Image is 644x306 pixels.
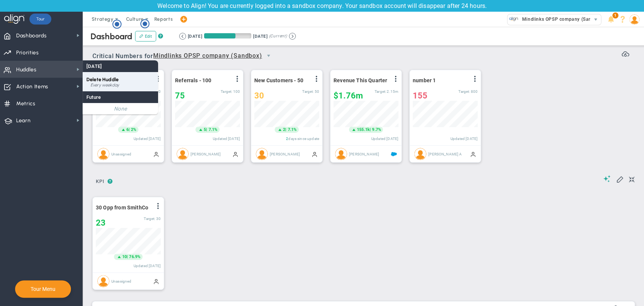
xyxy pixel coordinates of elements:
span: Updated [DATE] [134,264,161,268]
span: Priorities [16,45,39,61]
span: 75 [175,91,185,100]
span: select [262,49,275,62]
span: 6 [126,127,129,133]
div: Future [83,91,158,103]
span: Dashboard [91,31,132,42]
img: 33647.Company.photo [509,14,518,24]
span: 30 Opp from SmithCo [96,205,148,211]
span: 2 [283,127,285,133]
span: KPI [92,175,108,188]
span: 800 [471,89,478,94]
span: 30 [254,91,264,100]
h4: None [86,105,154,112]
img: Chandrika A [414,148,426,160]
span: 5 [204,127,206,133]
span: | [285,127,286,132]
span: 155.1k [357,127,370,133]
span: 9.7% [372,127,381,132]
span: [PERSON_NAME] [270,152,300,156]
span: select [590,14,601,25]
span: Huddles [16,62,37,78]
span: Target: [458,89,470,94]
span: | [370,127,371,132]
span: Target: [221,89,232,94]
span: Manually Updated [153,278,159,284]
span: Edit My KPIs [616,175,624,183]
span: 7.1% [208,127,217,132]
span: Action Items [16,79,48,95]
img: Katie Williams [177,148,189,160]
div: [DATE] [83,60,158,72]
span: Dashboards [16,28,47,44]
span: 1 [612,12,618,18]
span: [PERSON_NAME] [191,152,221,156]
span: 2% [131,127,136,132]
span: Strategy [92,16,114,22]
span: Critical Numbers for [92,49,277,63]
img: Unassigned [97,148,109,160]
span: number 1 [413,77,436,83]
button: KPI [92,175,108,189]
span: $1,758,367 [334,91,363,100]
span: Updated [DATE] [213,137,240,141]
span: Updated [DATE] [450,137,478,141]
span: Refresh Data [622,49,629,57]
span: 23 [96,218,106,228]
span: Updated [DATE] [134,137,161,141]
span: Revenue This Quarter [334,77,387,83]
div: Every weekday [91,83,154,88]
span: 2,154,350 [387,89,398,94]
span: 100 [233,89,240,94]
span: Target: [302,89,314,94]
div: [DATE] [253,33,267,40]
span: Manually Updated [312,151,318,157]
span: | [127,254,128,259]
button: Go to next period [289,33,296,40]
span: 155 [413,91,427,100]
img: Tom Johnson [335,148,347,160]
span: Manually Updated [470,151,476,157]
span: 2 [286,137,288,141]
img: 202869.Person.photo [629,14,639,25]
span: Mindlinks OPSP company (Sandbox) [518,14,604,24]
span: Target: [375,89,386,94]
span: Manually Updated [153,151,159,157]
span: Target: [144,217,155,221]
span: Suggestions (AI Feature) [603,175,611,182]
span: days since update [288,137,319,141]
span: 7.1% [287,127,297,132]
button: Go to previous period [179,33,186,40]
span: Metrics [16,96,35,112]
span: Learn [16,113,31,129]
span: (Current) [269,33,287,40]
span: Culture [126,16,144,22]
span: | [206,127,207,132]
img: Unassigned [97,275,109,287]
span: New Customers - 50 [254,77,303,83]
img: Miguel Cabrera [256,148,268,160]
button: Edit [135,31,156,42]
span: 10 [122,254,127,260]
li: Announcements [605,12,617,27]
span: 76.9% [129,254,140,259]
span: [PERSON_NAME] A [428,152,462,156]
button: Tour Menu [28,286,58,292]
span: Unassigned [111,279,132,283]
div: Period Progress: 66% Day 60 of 90 with 30 remaining. [204,33,251,38]
span: Mindlinks OPSP company (Sandbox) [153,51,262,61]
span: [PERSON_NAME] [349,152,379,156]
span: 30 [156,217,161,221]
div: [DATE] [188,33,202,40]
span: Salesforce Enabled<br ></span>Sandbox: Quarterly Revenue [391,151,397,157]
span: Unassigned [111,152,132,156]
span: Updated [DATE] [371,137,398,141]
span: | [129,127,130,132]
span: Referrals - 100 [175,77,211,83]
span: Manually Updated [232,151,238,157]
span: 50 [315,89,319,94]
li: Help & Frequently Asked Questions (FAQ) [617,12,629,27]
span: Reports [151,12,177,27]
span: Delete Huddle [86,77,118,82]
